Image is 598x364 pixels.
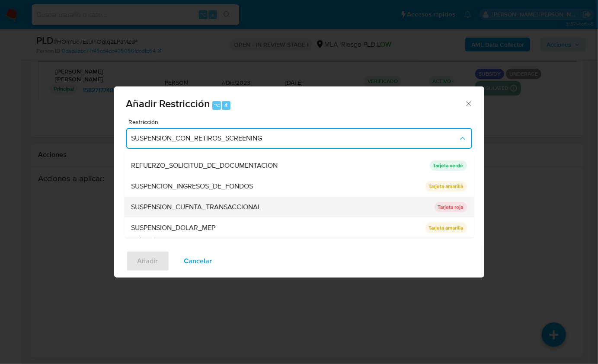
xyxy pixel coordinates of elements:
[126,128,472,149] button: Restriction
[184,252,212,271] span: Cancelar
[131,134,458,143] span: SUSPENSION_CON_RETIROS_SCREENING
[126,96,211,111] span: Añadir Restricción
[425,223,467,233] p: Tarjeta amarilla
[131,182,253,191] span: SUSPENCION_INGRESOS_DE_FONDOS
[128,119,474,125] span: Restricción
[214,101,220,109] span: ⌥
[224,101,228,109] span: 4
[425,181,467,192] p: Tarjeta amarilla
[131,161,278,170] span: REFUERZO_SOLICITUD_DE_DOCUMENTACION
[131,224,216,232] span: SUSPENSION_DOLAR_MEP
[435,202,467,212] p: Tarjeta roja
[464,99,472,107] button: Cerrar ventana
[131,203,262,211] span: SUSPENSION_CUENTA_TRANSACCIONAL
[129,233,299,239] span: Campo requerido
[430,160,467,171] p: Tarjeta verde
[173,251,224,271] button: Cancelar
